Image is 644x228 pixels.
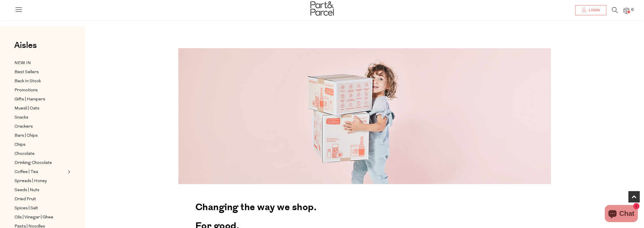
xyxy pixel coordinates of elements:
span: Spices | Salt [14,205,38,212]
span: Gifts | Hampers [14,96,45,103]
span: Oils | Vinegar | Ghee [14,214,53,221]
span: Bars | Chips [14,132,38,139]
span: Promotions [14,87,38,94]
span: Seeds | Nuts [14,187,39,194]
span: Crackers [14,123,33,130]
span: Chocolate [14,151,35,157]
a: Gifts | Hampers [14,96,66,103]
a: NEW IN [14,60,66,67]
a: Promotions [14,87,66,94]
span: Snacks [14,114,28,121]
a: Crackers [14,123,66,130]
a: Snacks [14,114,66,121]
span: NEW IN [14,60,31,67]
span: Spreads | Honey [14,178,47,185]
span: Aisles [14,39,37,52]
img: 220427_Part_Parcel-0698-1344x490.png [178,48,551,184]
a: Oils | Vinegar | Ghee [14,214,66,221]
a: Spices | Salt [14,205,66,212]
a: Seeds | Nuts [14,187,66,194]
a: Chips [14,141,66,148]
span: Login [587,8,600,13]
span: Drinking Chocolate [14,160,52,166]
a: Back In Stock [14,78,66,85]
span: Muesli | Oats [14,105,39,112]
h2: Changing the way we shop. [195,197,534,216]
a: Dried Fruit [14,196,66,203]
span: 0 [630,7,635,12]
a: Aisles [14,41,37,55]
img: Part&Parcel [311,1,334,16]
span: Back In Stock [14,78,41,85]
a: 0 [624,8,629,14]
a: Login [575,5,606,15]
a: Muesli | Oats [14,105,66,112]
a: Drinking Chocolate [14,159,66,166]
a: Chocolate [14,150,66,157]
span: Dried Fruit [14,196,36,203]
span: Best Sellers [14,69,39,76]
span: Coffee | Tea [14,169,38,176]
a: Coffee | Tea [14,168,66,176]
inbox-online-store-chat: Shopify online store chat [603,205,639,223]
a: Spreads | Honey [14,178,66,185]
span: Chips [14,142,26,148]
a: Bars | Chips [14,132,66,139]
button: Expand/Collapse Coffee | Tea [66,168,70,175]
a: Best Sellers [14,69,66,76]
